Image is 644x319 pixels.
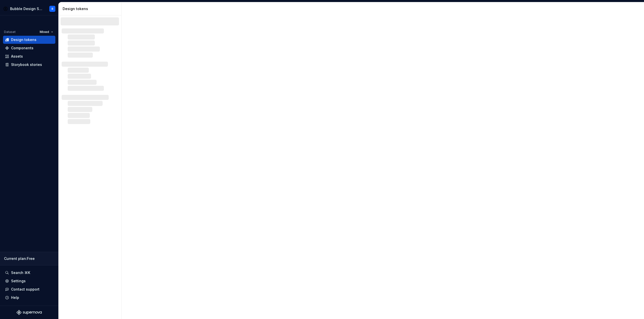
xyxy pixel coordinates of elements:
div: Current plan : Free [4,256,54,261]
div: Search ⌘K [11,270,30,275]
div: Components [11,46,33,51]
div: R [52,7,53,11]
div: Bubble Design System [10,6,42,11]
button: Search ⌘K [3,269,55,277]
a: Settings [3,277,55,285]
div: Design tokens [11,37,36,42]
div: Dataset [4,30,16,34]
div: Help [11,295,19,300]
svg: Supernova Logo [17,310,42,315]
a: Assets [3,52,55,60]
div: Assets [11,54,23,59]
button: Help [3,294,55,302]
div: Settings [11,278,26,284]
div: Design tokens [63,6,119,11]
button: Mixed [37,28,55,35]
a: Components [3,44,55,52]
a: Storybook stories [3,61,55,69]
button: Bubble Design SystemR [1,3,57,14]
div: Storybook stories [11,62,42,67]
a: Design tokens [3,36,55,44]
div: Contact support [11,287,39,292]
button: Contact support [3,285,55,293]
span: Mixed [40,30,49,34]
